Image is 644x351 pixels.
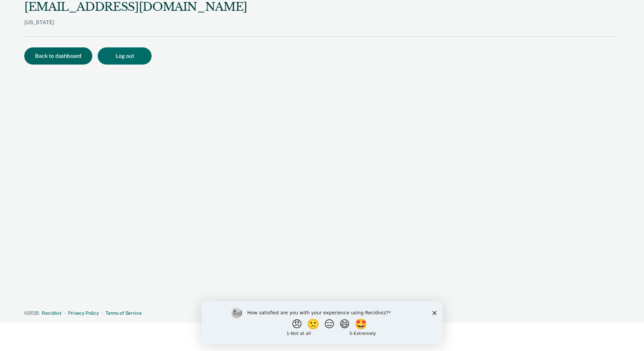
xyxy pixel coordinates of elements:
[24,19,247,36] div: [US_STATE]
[105,310,142,316] a: Terms of Service
[24,53,98,59] a: Back to dashboard
[201,301,443,344] iframe: Survey by Kim from Recidiviz
[24,47,92,65] button: Back to dashboard
[68,310,99,316] a: Privacy Policy
[98,47,152,65] button: Log out
[24,310,617,316] div: · ·
[42,310,62,316] a: Recidiviz
[24,310,39,316] span: © 2025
